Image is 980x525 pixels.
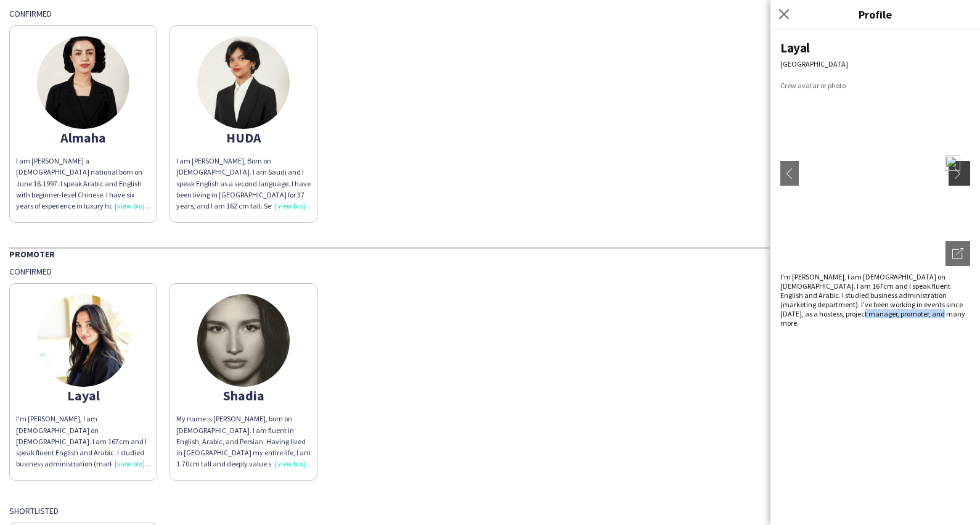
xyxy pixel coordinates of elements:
div: I am [PERSON_NAME], Born on [DEMOGRAPHIC_DATA]. I am Saudi and I speak English as a second langua... [176,155,311,212]
h3: Profile [770,6,980,22]
img: icon.png [945,155,960,171]
div: Confirmed [9,8,971,19]
div: Confirmed [9,266,971,277]
div: My name is [PERSON_NAME], born on [DEMOGRAPHIC_DATA]. I am fluent in English, Arabic, and Persian... [176,413,311,469]
div: Shadia [176,390,311,401]
img: thumb-fb85270c-d289-410b-a08f-503fdd1a7faa.jpg [37,36,129,129]
div: Almaha [16,132,150,143]
img: thumb-269bfb3b-9687-49f2-90c7-1fbd59e5fcd0.jpg [197,36,290,129]
div: Layal [780,39,970,56]
div: I'm [PERSON_NAME], I am [DEMOGRAPHIC_DATA] on [DEMOGRAPHIC_DATA]. I am 167cm and I speak fluent E... [16,413,150,469]
img: thumb-87409d05-46af-40af-9899-955743dc9a37.jpg [37,294,129,387]
div: I'm [PERSON_NAME], I am [DEMOGRAPHIC_DATA] on [DEMOGRAPHIC_DATA]. I am 167cm and I speak fluent E... [780,272,970,328]
img: thumb-78241e4e-4d75-4aa5-a883-04d38bac3eef.jpg [197,294,290,387]
img: Crew avatar or photo [780,81,970,266]
div: Promoter [9,247,971,260]
div: [GEOGRAPHIC_DATA] [780,59,970,68]
div: Shortlisted [9,505,971,516]
div: Layal [16,390,150,401]
div: I am [PERSON_NAME] a [DEMOGRAPHIC_DATA] national born on June 16.1997. I speak Arabic and English... [16,155,150,212]
div: Open photos pop-in [945,241,970,266]
div: HUDA [176,132,311,143]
